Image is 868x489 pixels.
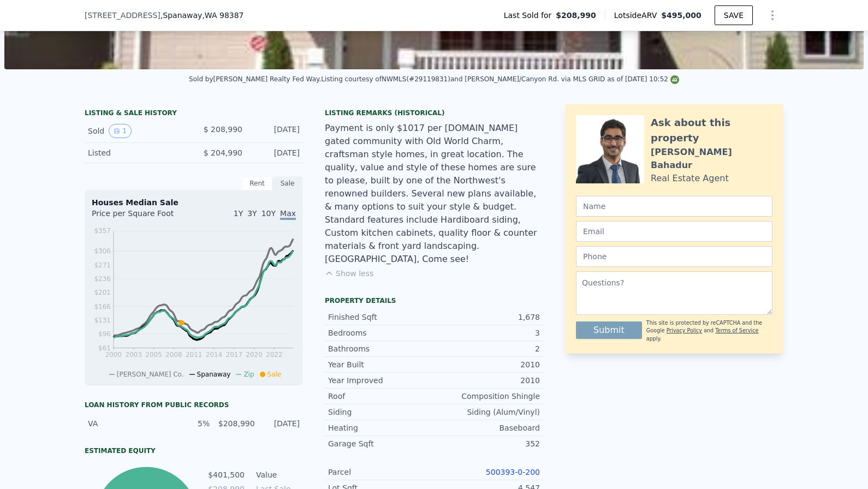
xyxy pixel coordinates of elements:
div: 3 [434,327,540,338]
tspan: $166 [94,303,111,311]
div: Listing Remarks (Historical) [325,109,543,117]
div: [DATE] [251,124,300,138]
div: Finished Sqft [328,312,434,323]
a: 500393-0-200 [486,468,540,476]
input: Name [576,196,772,217]
span: $ 204,990 [204,148,242,157]
button: SAVE [715,5,753,25]
span: $ 208,990 [204,125,242,134]
tspan: $96 [98,330,111,338]
span: Lotside ARV [614,10,661,21]
div: 2010 [434,375,540,386]
span: Zip [243,371,254,378]
button: Show Options [762,4,783,26]
div: Estimated Equity [85,446,303,455]
span: Max [280,209,296,220]
div: 352 [434,438,540,449]
div: $208,990 [216,418,254,429]
tspan: $306 [94,247,111,255]
div: 2010 [434,359,540,370]
div: Parcel [328,467,434,478]
tspan: $357 [94,227,111,235]
span: $495,000 [661,11,701,20]
div: Siding [328,407,434,418]
a: Privacy Policy [667,327,702,333]
tspan: $131 [94,317,111,324]
span: [STREET_ADDRESS] [85,10,160,21]
button: Show less [325,268,373,279]
tspan: $201 [94,289,111,296]
span: Spanaway [197,371,231,378]
div: Houses Median Sale [92,197,296,208]
a: Terms of Service [715,327,758,333]
div: Loan history from public records [85,401,303,409]
div: [PERSON_NAME] Bahadur [651,146,772,172]
tspan: 2020 [246,351,263,359]
div: Listing courtesy of NWMLS (#29119831) and [PERSON_NAME]/Canyon Rd. via MLS GRID as of [DATE] 10:52 [321,75,679,83]
span: Sale [267,371,282,378]
div: 2 [434,343,540,354]
div: Listed [88,147,185,158]
tspan: $271 [94,261,111,269]
span: Last Sold for [504,10,556,21]
div: Bathrooms [328,343,434,354]
span: $208,990 [556,10,596,21]
input: Phone [576,246,772,267]
span: 1Y [234,209,243,218]
div: Year Improved [328,375,434,386]
span: , Spanaway [160,10,244,21]
div: Roof [328,391,434,402]
div: Bedrooms [328,327,434,338]
div: LISTING & SALE HISTORY [85,109,303,120]
td: $401,500 [207,469,245,481]
tspan: 2011 [186,351,203,359]
span: 3Y [247,209,257,218]
div: [DATE] [251,147,300,158]
div: Sold by [PERSON_NAME] Realty Fed Way . [189,75,321,83]
div: Real Estate Agent [651,172,729,185]
div: Year Built [328,359,434,370]
tspan: 2014 [206,351,223,359]
div: VA [88,418,165,429]
div: Baseboard [434,422,540,433]
tspan: $236 [94,275,111,283]
div: Rent [242,176,272,190]
button: Submit [576,321,642,339]
span: [PERSON_NAME] Co. [117,371,184,378]
button: View historical data [109,124,132,138]
div: Garage Sqft [328,438,434,449]
div: 1,678 [434,312,540,323]
div: Heating [328,422,434,433]
div: Payment is only $1017 per [DOMAIN_NAME] gated community with Old World Charm, craftsman style hom... [325,122,543,266]
span: , WA 98387 [202,11,243,20]
tspan: $61 [98,344,111,352]
div: Property details [325,296,543,305]
div: Sale [272,176,303,190]
tspan: 2017 [226,351,243,359]
div: This site is protected by reCAPTCHA and the Google and apply. [646,319,772,343]
tspan: 2022 [266,351,283,359]
td: Value [254,469,303,481]
input: Email [576,221,772,242]
div: 5% [171,418,210,429]
tspan: 2000 [105,351,122,359]
tspan: 2003 [126,351,142,359]
div: Siding (Alum/Vinyl) [434,407,540,418]
div: Composition Shingle [434,391,540,402]
div: Price per Square Foot [92,208,194,225]
span: 10Y [261,209,276,218]
div: Sold [88,124,185,138]
img: NWMLS Logo [670,75,679,84]
div: [DATE] [261,418,300,429]
tspan: 2008 [165,351,182,359]
div: Ask about this property [651,115,772,146]
tspan: 2005 [145,351,162,359]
